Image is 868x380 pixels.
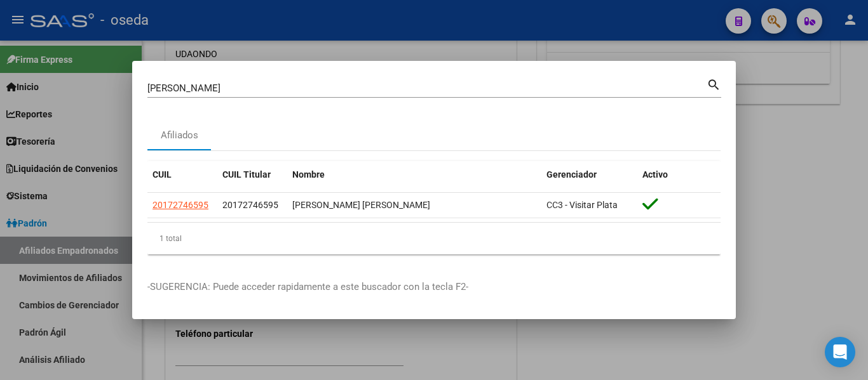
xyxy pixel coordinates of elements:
[292,198,536,213] div: [PERSON_NAME] [PERSON_NAME]
[292,169,325,180] span: Nombre
[222,200,278,210] span: 20172746595
[825,337,855,367] div: Open Intercom Messenger
[287,161,541,188] datatable-header-cell: Nombre
[147,161,217,188] datatable-header-cell: CUIL
[153,169,172,180] span: CUIL
[222,169,271,180] span: CUIL Titular
[161,128,198,143] div: Afiliados
[546,200,618,210] span: CC3 - Visitar Plata
[637,161,721,188] datatable-header-cell: Activo
[546,169,597,180] span: Gerenciador
[642,169,668,180] span: Activo
[147,223,721,254] div: 1 total
[153,200,208,210] span: 20172746595
[217,161,287,188] datatable-header-cell: CUIL Titular
[147,280,721,294] p: -SUGERENCIA: Puede acceder rapidamente a este buscador con la tecla F2-
[707,76,721,91] mat-icon: search
[541,161,637,188] datatable-header-cell: Gerenciador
